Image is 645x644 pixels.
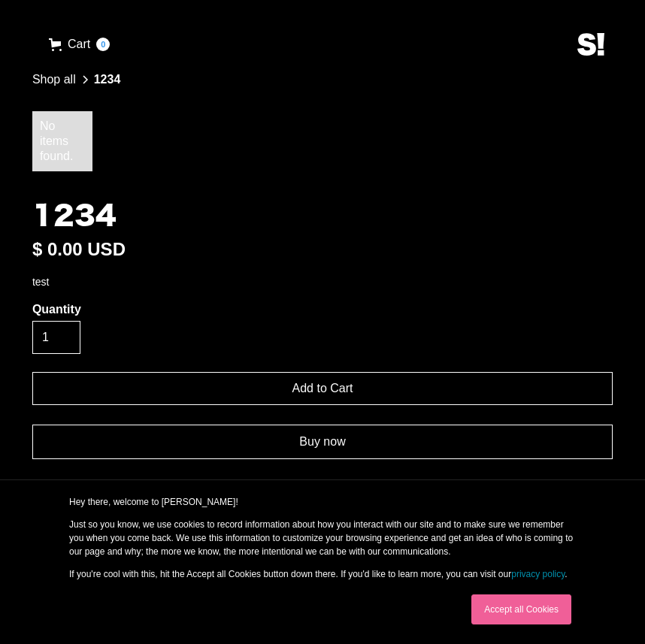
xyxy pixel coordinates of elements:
p: Just so you know, we use cookies to record information about how you interact with our site and t... [69,518,576,558]
a: Accept all Cookies [471,594,571,624]
p: Hey there, welcome to [PERSON_NAME]! [69,495,576,509]
div: No items found. [40,119,85,164]
img: This is an image of the white S! logo [577,33,604,56]
input: Add to Cart [32,372,613,405]
p: test [32,274,613,290]
div: Cart [68,37,90,52]
div: $ 0.00 USD [32,237,613,262]
div: 0 [96,38,110,51]
h1: 1234 [32,201,613,234]
a: Open cart [38,30,121,59]
a: Buy now [32,425,613,459]
a: Shop all [32,72,76,87]
label: Quantity [32,302,613,317]
a: 1234 [94,72,121,87]
p: If you're cool with this, hit the Accept all Cookies button down there. If you'd like to learn mo... [69,567,576,581]
a: privacy policy [511,569,565,579]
